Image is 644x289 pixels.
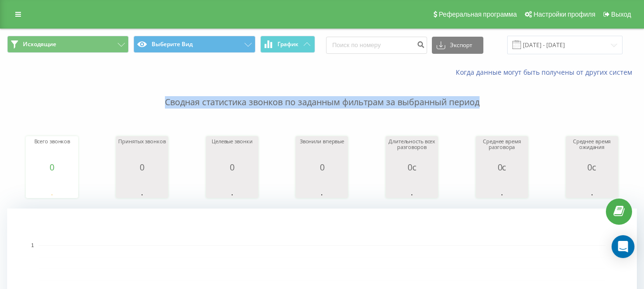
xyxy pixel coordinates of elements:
[298,172,346,200] svg: Диаграмма.
[7,36,129,53] button: Исходящие
[28,172,76,200] svg: Диаграмма.
[34,138,71,145] font: Всего звонков
[587,161,596,173] font: 0с
[320,161,325,173] font: 0
[140,161,144,173] font: 0
[212,138,252,145] font: Целевые звонки
[450,41,472,49] font: Экспорт
[611,10,631,18] font: Выход
[456,68,637,77] a: Когда данные могут быть получены от других систем
[208,172,256,200] svg: Диаграмма.
[483,138,521,150] font: Среднее время разговора
[152,40,193,48] font: Выберите Вид
[230,161,235,173] font: 0
[23,40,56,48] font: Исходящие
[573,138,611,150] font: Среднее время ожидания
[300,138,344,145] font: Звонили впервые
[498,161,507,173] font: 0с
[31,243,34,248] text: 1
[165,96,480,108] font: Сводная статистика звонков по заданным фильтрам за выбранный период
[612,235,634,258] div: Открытый Интерком Мессенджер
[408,161,417,173] font: 0с
[260,36,315,53] button: График
[388,138,435,150] font: Длительность всех разговоров
[456,68,632,77] font: Когда данные могут быть получены от других систем
[118,172,166,200] svg: Диаграмма.
[432,37,483,54] button: Экспорт
[50,161,54,173] font: 0
[478,172,526,200] svg: Диаграмма.
[326,37,427,54] input: Поиск по номеру
[533,10,595,18] font: Настройки профиля
[118,138,165,145] font: Принятых звонков
[133,36,255,53] button: Выберите Вид
[277,40,298,48] font: График
[439,10,517,18] font: Реферальная программа
[568,172,616,200] svg: Диаграмма.
[388,172,436,200] svg: Диаграмма.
